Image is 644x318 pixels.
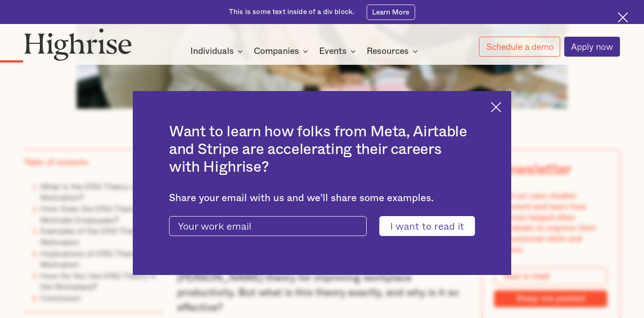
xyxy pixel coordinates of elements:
[254,46,311,57] div: Companies
[379,216,475,236] input: I want to read it
[319,46,347,57] div: Events
[169,216,475,236] form: current-ascender-blog-article-modal-form
[564,37,620,57] a: Apply now
[190,46,234,57] div: Individuals
[254,46,299,57] div: Companies
[190,46,246,57] div: Individuals
[367,46,421,57] div: Resources
[618,12,628,23] img: Cross icon
[169,192,475,204] div: Share your email with us and we'll share some examples.
[229,7,354,17] div: This is some text inside of a div block.
[319,46,358,57] div: Events
[169,216,367,236] input: Your work email
[491,102,501,112] img: Cross icon
[367,5,415,20] a: Learn More
[479,37,560,56] a: Schedule a demo
[24,28,132,61] img: Highrise logo
[367,46,409,57] div: Resources
[169,123,475,176] h2: Want to learn how folks from Meta, Airtable and Stripe are accelerating their careers with Highrise?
